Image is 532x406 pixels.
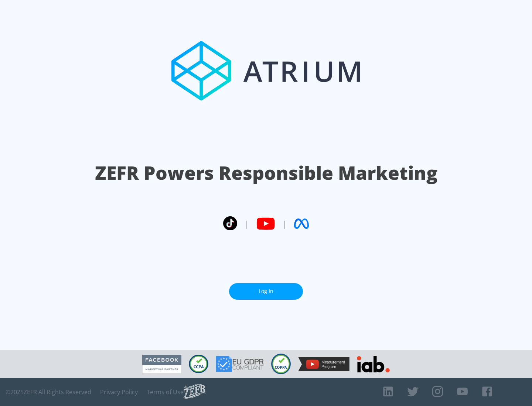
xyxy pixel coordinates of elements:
img: Facebook Marketing Partner [142,355,181,374]
span: | [282,218,287,229]
img: YouTube Measurement Program [298,357,349,371]
a: Terms of Use [147,388,184,396]
span: © 2025 ZEFR All Rights Reserved [6,388,91,396]
img: IAB [357,356,390,372]
a: Privacy Policy [100,388,138,396]
img: CCPA Compliant [189,355,208,373]
img: COPPA Compliant [271,354,291,374]
a: Log In [229,283,303,300]
span: | [245,218,249,229]
h1: ZEFR Powers Responsible Marketing [95,160,437,186]
img: GDPR Compliant [216,356,264,372]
